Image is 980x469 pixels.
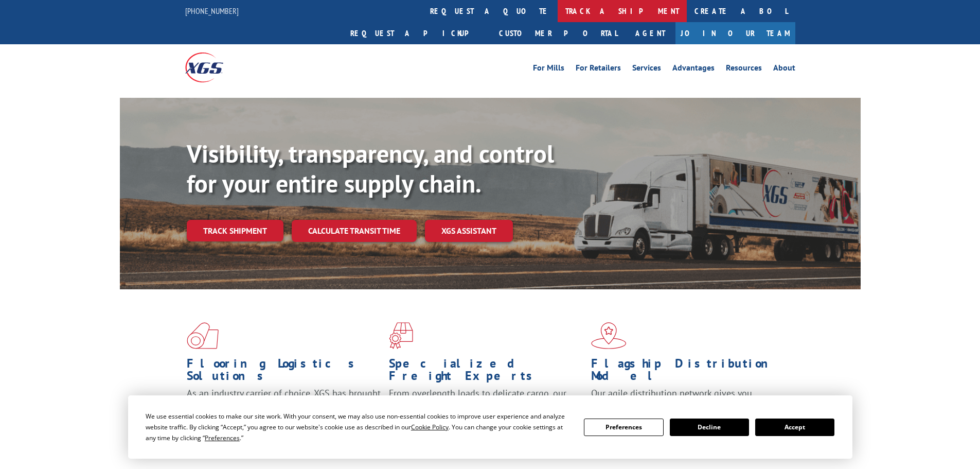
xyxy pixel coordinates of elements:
button: Preferences [584,419,663,436]
b: Visibility, transparency, and control for your entire supply chain. [187,137,554,199]
span: As an industry carrier of choice, XGS has brought innovation and dedication to flooring logistics... [187,387,381,424]
a: Request a pickup [343,22,491,44]
div: Cookie Consent Prompt [128,395,852,459]
a: Track shipment [187,220,283,241]
a: Calculate transit time [292,220,417,242]
a: Join Our Team [675,22,795,44]
button: Accept [755,419,834,436]
img: xgs-icon-total-supply-chain-intelligence-red [187,322,219,349]
img: xgs-icon-focused-on-flooring-red [389,322,413,349]
a: For Mills [533,64,564,75]
a: For Retailers [576,64,621,75]
button: Decline [670,419,749,436]
h1: Flagship Distribution Model [591,357,786,387]
a: Services [632,64,661,75]
a: Resources [726,64,762,75]
h1: Flooring Logistics Solutions [187,357,381,387]
div: We use essential cookies to make our site work. With your consent, we may also use non-essential ... [146,411,572,443]
span: Cookie Policy [411,423,449,431]
a: Advantages [672,64,715,75]
span: Preferences [205,433,240,442]
p: From overlength loads to delicate cargo, our experienced staff knows the best way to move your fr... [389,387,583,433]
a: Agent [625,22,675,44]
h1: Specialized Freight Experts [389,357,583,387]
a: About [773,64,795,75]
img: xgs-icon-flagship-distribution-model-red [591,322,627,349]
a: Customer Portal [491,22,625,44]
a: [PHONE_NUMBER] [185,6,239,16]
span: Our agile distribution network gives you nationwide inventory management on demand. [591,387,780,411]
a: XGS ASSISTANT [425,220,513,242]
